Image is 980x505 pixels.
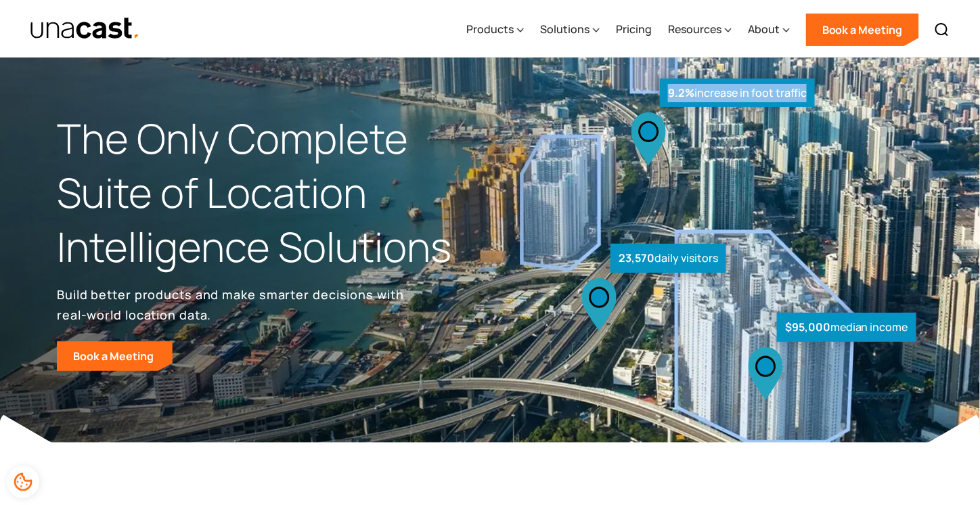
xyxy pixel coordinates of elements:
strong: 9.2% [668,85,694,100]
p: Build better products and make smarter decisions with real-world location data. [57,284,409,325]
h1: The Only Complete Suite of Location Intelligence Solutions [57,112,490,273]
strong: 23,570 [619,250,654,265]
strong: $95,000 [785,320,830,334]
div: Solutions [540,21,589,37]
a: Book a Meeting [57,341,173,371]
div: Resources [668,21,721,37]
div: Cookie Preferences [7,466,39,498]
img: Unacast text logo [30,17,140,41]
div: About [748,2,790,58]
div: Products [466,21,514,37]
img: Search icon [934,22,950,38]
div: Solutions [540,2,600,58]
div: About [748,21,780,37]
div: Resources [668,2,732,58]
a: Book a Meeting [806,14,919,46]
div: median income [777,313,916,342]
div: Products [466,2,524,58]
a: Pricing [616,2,652,58]
div: increase in foot traffic [660,79,815,108]
a: home [30,17,140,41]
div: daily visitors [610,244,726,273]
